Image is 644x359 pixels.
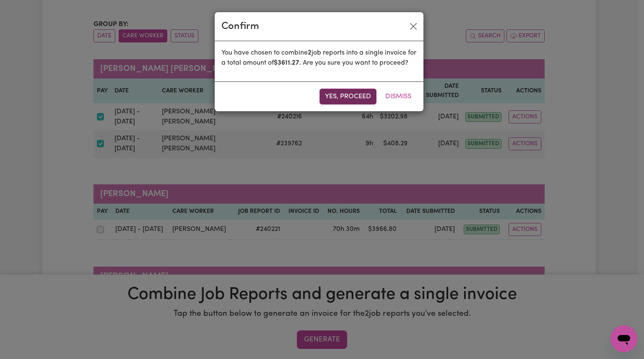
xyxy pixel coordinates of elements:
button: Dismiss [380,89,417,105]
iframe: Button to launch messaging window [610,325,637,352]
b: 2 [308,50,312,56]
button: Yes, proceed [319,89,377,105]
span: You have chosen to combine job reports into a single invoice for a total amount of . Are you sure... [221,50,416,66]
button: Close [407,20,420,33]
div: Confirm [221,19,259,34]
b: $ 3611.27 [274,60,299,66]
